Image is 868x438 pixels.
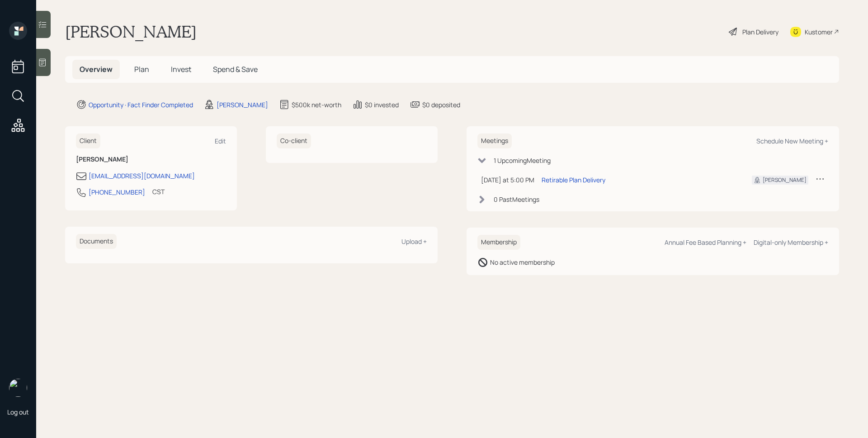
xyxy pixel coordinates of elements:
div: [PERSON_NAME] [763,176,807,184]
div: $0 invested [365,100,399,109]
h6: Documents [76,234,117,249]
h6: [PERSON_NAME] [76,156,226,163]
div: Log out [7,408,29,416]
div: Kustomer [805,27,833,37]
span: Spend & Save [213,64,258,74]
div: Edit [215,137,226,145]
div: $0 deposited [422,100,460,109]
div: Schedule New Meeting + [756,137,828,145]
div: Annual Fee Based Planning + [665,238,746,247]
span: Plan [134,64,149,74]
h6: Membership [477,235,520,250]
div: 1 Upcoming Meeting [494,156,551,165]
h6: Meetings [477,133,512,148]
div: No active membership [490,257,555,267]
div: CST [152,187,165,196]
div: [EMAIL_ADDRESS][DOMAIN_NAME] [89,171,195,181]
div: Digital-only Membership + [754,238,828,247]
div: Plan Delivery [742,27,778,37]
div: Opportunity · Fact Finder Completed [89,100,193,109]
div: [DATE] at 5:00 PM [481,175,534,185]
span: Overview [80,64,113,74]
div: $500k net-worth [292,100,341,109]
h6: Co-client [277,133,311,148]
div: Upload + [401,237,427,246]
h1: [PERSON_NAME] [65,22,197,42]
span: Invest [171,64,191,74]
div: [PERSON_NAME] [217,100,268,109]
div: Retirable Plan Delivery [542,175,605,185]
div: [PHONE_NUMBER] [89,187,145,197]
img: james-distasi-headshot.png [9,379,27,397]
div: 0 Past Meeting s [494,195,539,204]
h6: Client [76,133,100,148]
